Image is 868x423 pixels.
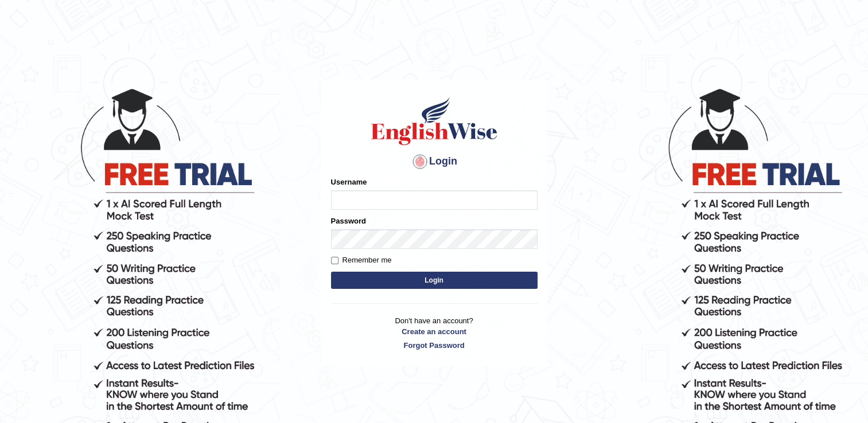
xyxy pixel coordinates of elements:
a: Forgot Password [331,340,538,351]
label: Remember me [331,254,392,266]
label: Username [331,177,367,187]
label: Password [331,216,366,226]
a: Create an account [331,326,538,337]
input: Remember me [331,257,338,264]
button: Login [331,272,538,289]
h4: Login [331,152,538,171]
p: Don't have an account? [331,315,538,351]
img: Logo of English Wise sign in for intelligent practice with AI [369,95,500,147]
